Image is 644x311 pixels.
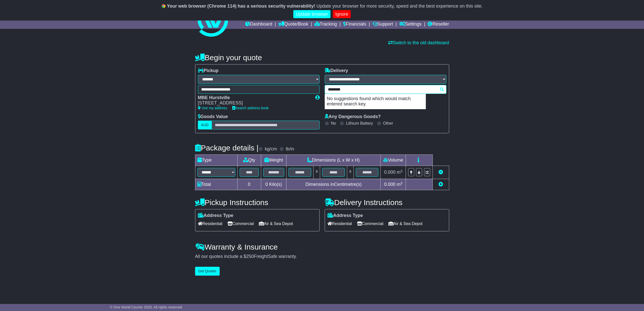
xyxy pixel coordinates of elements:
td: 0 [237,179,261,190]
a: Quote/Book [278,20,308,29]
td: Dimensions (L x W x H) [286,155,381,166]
td: Total [195,179,237,190]
td: Volume [381,155,406,166]
td: Qty [237,155,261,166]
td: Weight [261,155,286,166]
a: Add new item [439,182,443,187]
h4: Pickup Instructions [195,198,320,207]
label: lb/in [286,146,294,152]
span: Air & Sea Depot [388,220,423,228]
span: © One World Courier 2025. All rights reserved. [110,305,183,309]
label: No [331,121,336,126]
span: Air & Sea Depot [259,220,293,228]
td: Dimensions in Centimetre(s) [286,179,381,190]
td: x [314,166,320,179]
span: Residential [327,220,352,228]
div: All our quotes include a $ FreightSafe warranty. [195,254,449,259]
b: Your web browser (Chrome 114) has a serious security vulnerability! [167,4,315,9]
a: Search address book [232,106,269,110]
td: Kilo(s) [261,179,286,190]
span: m [397,170,403,175]
sup: 3 [401,169,403,173]
h4: Warranty & Insurance [195,243,449,251]
td: Type [195,155,237,166]
a: Ignore [333,10,351,18]
label: AUD [198,121,212,129]
label: Address Type [327,213,363,218]
a: Switch to the old dashboard [388,40,449,45]
h4: Package details | [195,144,259,152]
td: x [347,166,354,179]
div: MBE Hurstville [198,95,310,101]
label: kg/cm [265,146,277,152]
span: 250 [246,254,254,259]
label: Address Type [198,213,234,218]
span: 0.000 [384,170,396,175]
span: m [397,182,403,187]
a: Remove this item [439,170,443,175]
h4: Begin your quote [195,53,449,62]
span: 0.000 [384,182,396,187]
p: No suggestions found which would match entered search key. [325,94,426,109]
a: Dashboard [245,20,272,29]
span: 0 [265,182,268,187]
span: Residential [198,220,222,228]
label: Lithium Battery [346,121,373,126]
span: Commercial [227,220,254,228]
span: Commercial [357,220,383,228]
label: Other [383,121,393,126]
a: Tracking [315,20,337,29]
label: Pickup [198,68,219,74]
sup: 3 [401,181,403,185]
span: Update your browser for more security, speed and the best experience on this site. [316,4,483,9]
a: Reseller [428,20,449,29]
a: Support [372,20,393,29]
typeahead: Please provide city [325,85,446,94]
a: Update browser [293,10,330,18]
a: Settings [399,20,422,29]
label: Any Dangerous Goods? [325,114,381,120]
a: Financials [343,20,366,29]
h4: Delivery Instructions [325,198,449,207]
label: Delivery [325,68,348,74]
button: Get Quotes [195,267,220,276]
label: Goods Value [198,114,228,120]
a: Use my address [198,106,227,110]
div: [STREET_ADDRESS] [198,100,310,106]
